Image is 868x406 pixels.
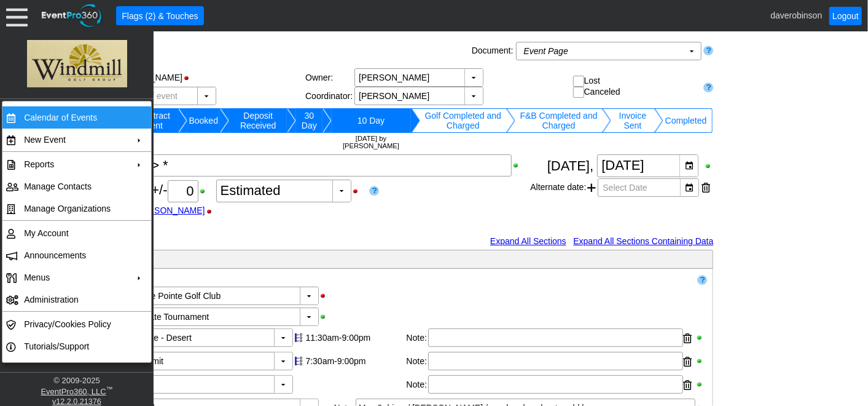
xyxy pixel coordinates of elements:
[512,161,526,170] div: Show Event Title when printing; click to hide Event Title when printing.
[305,91,354,101] div: Coordinator:
[19,129,129,151] td: New Event
[41,387,106,396] a: EventPro360, LLC
[293,352,304,370] div: Show this item on timeline; click to toggle
[770,10,822,20] span: daverobinson
[695,380,706,389] div: Show Services when printing; click to hide Services when printing.
[351,187,366,196] div: Hide Guest Count Status when printing; click to show Guest Count Status when printing.
[2,197,151,220] tr: Manage Organizations
[530,177,713,198] div: Alternate date:
[420,108,506,133] td: Change status to Golf Completed and Charged
[515,108,602,133] td: Change status to F&B Completed and Charged
[704,162,714,170] div: Show Event Date when printing; click to hide Event Date when printing.
[2,175,151,197] tr: Manage Contacts
[19,153,129,175] td: Reports
[319,312,333,321] div: Show Event Type when printing; click to hide Event Type when printing.
[40,2,104,30] img: EventPro360
[19,289,129,311] td: Administration
[407,328,428,348] div: Note:
[2,153,151,175] tr: Reports
[19,266,129,289] td: Menus
[2,129,151,151] tr: New Event
[2,106,151,129] tr: Calendar of Events
[52,397,101,406] a: v12.2.0.21376
[229,108,287,133] td: Change status to Deposit Received
[573,76,698,98] div: Lost Canceled
[2,335,151,357] tr: Tutorials/Support
[106,385,113,392] sup: ™
[119,10,200,22] span: Flags (2) & Touches
[306,356,404,366] div: 7:30am-9:00pm
[3,376,151,385] div: © 2009- 2025
[205,207,219,216] div: Hide Guest Count Stamp when printing; click to show Guest Count Stamp when printing.
[2,244,151,266] tr: Announcements
[19,106,129,129] td: Calendar of Events
[611,108,654,133] td: Change status to Invoice Sent
[27,31,127,97] img: Logo
[684,376,692,394] div: Remove service
[332,133,411,151] td: [DATE] by [PERSON_NAME]
[469,42,516,63] div: Document:
[2,266,151,289] tr: Menus
[684,352,692,371] div: Remove room
[182,74,197,82] div: Hide Status Bar when printing; click to show Status Bar when printing.
[2,222,151,244] tr: My Account
[663,108,709,133] td: Change status to Completed
[319,292,333,300] div: Hide Facility when printing; click to show Facility when printing.
[19,222,129,244] td: My Account
[198,187,213,196] div: Show Plus/Minus Count when printing; click to hide Plus/Minus Count when printing.
[524,46,568,56] i: Event Page
[573,236,713,246] a: Expand All Sections Containing Data
[187,108,220,133] td: Change status to Booked
[588,178,596,197] span: Add another alternate date
[19,335,129,357] td: Tutorials/Support
[332,108,411,133] td: Change status to 10 Day
[2,289,151,311] tr: Administration
[130,108,178,133] td: Change status to Contract Sent
[684,329,692,348] div: Remove course
[695,333,706,342] div: Show Course when printing; click to hide Course when printing.
[306,333,404,343] div: 11:30am-9:00pm
[547,158,593,173] span: [DATE],
[38,68,306,87] div: Created [DATE] by [PERSON_NAME]
[601,179,650,196] span: Select Date
[829,7,862,25] a: Logout
[2,313,151,335] tr: Privacy/Cookies Policy
[42,252,660,266] div: General Information
[304,328,405,347] div: Edit start & end times
[119,9,200,22] span: Flags (2) & Touches
[305,73,354,82] div: Owner:
[304,352,405,370] div: Edit start & end times
[6,5,28,26] div: Menu: Click or 'Crtl+M' to toggle menu open/close
[151,182,216,197] span: +/-
[407,375,428,395] div: Note:
[702,178,711,197] div: Remove this date
[407,352,428,372] div: Note:
[19,244,129,266] td: Announcements
[19,313,129,335] td: Privacy/Cookies Policy
[38,205,205,215] a: as of 2:32 PM [DATE] by [PERSON_NAME]
[19,175,129,197] td: Manage Contacts
[19,197,129,220] td: Manage Organizations
[490,236,566,246] a: Expand All Sections
[695,357,706,365] div: Show Room Use when printing; click to hide Room Use when printing.
[296,108,322,133] td: Change status to 30 Day
[293,328,304,347] div: Show this item on timeline; click to toggle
